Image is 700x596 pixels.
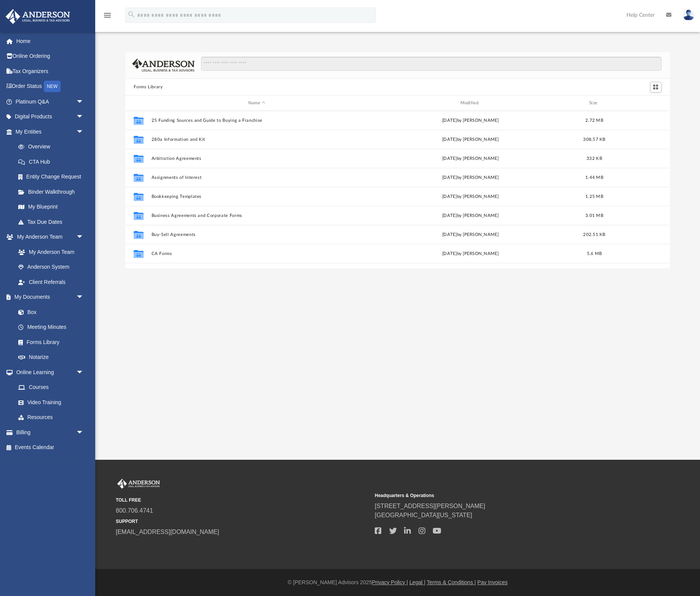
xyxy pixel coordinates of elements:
[152,232,362,237] button: Buy-Sell Agreements
[116,497,369,504] small: TOLL FREE
[11,184,95,199] a: Binder Walkthrough
[129,100,148,107] div: id
[5,124,95,139] a: My Entitiesarrow_drop_down
[579,100,610,107] div: Size
[683,10,694,21] img: User Pic
[134,84,163,91] button: Forms Library
[11,320,91,335] a: Meeting Minutes
[477,579,507,585] a: Pay Invoices
[125,111,670,269] div: grid
[5,229,91,245] a: My Anderson Teamarrow_drop_down
[11,335,88,350] a: Forms Library
[152,194,362,199] button: Bookkeeping Templates
[11,169,95,185] a: Entity Change Request
[11,395,88,410] a: Video Training
[5,33,95,49] a: Home
[3,9,72,24] img: Anderson Advisors Platinum Portal
[5,425,95,440] a: Billingarrow_drop_down
[5,109,95,124] a: Digital Productsarrow_drop_down
[585,118,603,123] span: 2.72 MB
[152,175,362,180] button: Assignments of Interest
[11,260,91,275] a: Anderson System
[152,156,362,161] button: Arbitration Agreements
[585,194,603,199] span: 1.25 MB
[365,100,576,107] div: Modified
[11,214,95,229] a: Tax Due Dates
[11,350,91,365] a: Notarize
[76,290,91,305] span: arrow_drop_down
[76,229,91,245] span: arrow_drop_down
[76,365,91,380] span: arrow_drop_down
[76,109,91,125] span: arrow_drop_down
[152,137,362,142] button: 280a Information and Kit
[11,199,91,215] a: My Blueprint
[95,578,700,586] div: © [PERSON_NAME] Advisors 2025
[375,492,628,499] small: Headquarters & Operations
[5,64,95,79] a: Tax Organizers
[11,154,95,169] a: CTA Hub
[11,410,91,425] a: Resources
[650,82,662,92] button: Switch to Grid View
[116,529,219,535] a: [EMAIL_ADDRESS][DOMAIN_NAME]
[372,579,408,585] a: Privacy Policy |
[427,579,476,585] a: Terms & Conditions |
[365,174,576,181] div: [DATE] by [PERSON_NAME]
[116,518,369,525] small: SUPPORT
[5,49,95,64] a: Online Ordering
[201,57,662,71] input: Search files and folders
[365,193,576,200] div: [DATE] by [PERSON_NAME]
[76,124,91,140] span: arrow_drop_down
[11,304,88,320] a: Box
[152,213,362,218] button: Business Agreements and Corporate Forms
[152,118,362,123] button: 25 Funding Sources and Guide to Buying a Franchise
[76,425,91,440] span: arrow_drop_down
[103,14,112,20] a: menu
[365,155,576,162] div: [DATE] by [PERSON_NAME]
[11,139,95,155] a: Overview
[585,175,603,180] span: 1.44 MB
[11,244,88,260] a: My Anderson Team
[365,231,576,238] div: [DATE] by [PERSON_NAME]
[365,136,576,143] div: [DATE] by [PERSON_NAME]
[585,214,603,218] span: 3.01 MB
[365,250,576,257] div: [DATE] by [PERSON_NAME]
[375,503,485,509] a: [STREET_ADDRESS][PERSON_NAME]
[5,79,95,94] a: Order StatusNEW
[5,290,91,305] a: My Documentsarrow_drop_down
[375,512,472,518] a: [GEOGRAPHIC_DATA][US_STATE]
[103,11,112,20] i: menu
[5,94,95,109] a: Platinum Q&Aarrow_drop_down
[365,212,576,219] div: [DATE] by [PERSON_NAME]
[127,10,136,19] i: search
[5,365,91,380] a: Online Learningarrow_drop_down
[76,94,91,110] span: arrow_drop_down
[587,156,603,161] span: 332 KB
[5,440,95,455] a: Events Calendar
[365,117,576,124] div: [DATE] by [PERSON_NAME]
[613,100,666,107] div: id
[583,137,606,142] span: 308.57 KB
[409,579,425,585] a: Legal |
[152,251,362,256] button: CA Forms
[151,100,362,107] div: Name
[583,233,606,237] span: 202.51 KB
[11,380,91,395] a: Courses
[587,252,602,256] span: 5.6 MB
[116,507,153,514] a: 800.706.4741
[44,81,61,92] div: NEW
[11,274,91,290] a: Client Referrals
[116,479,161,489] img: Anderson Advisors Platinum Portal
